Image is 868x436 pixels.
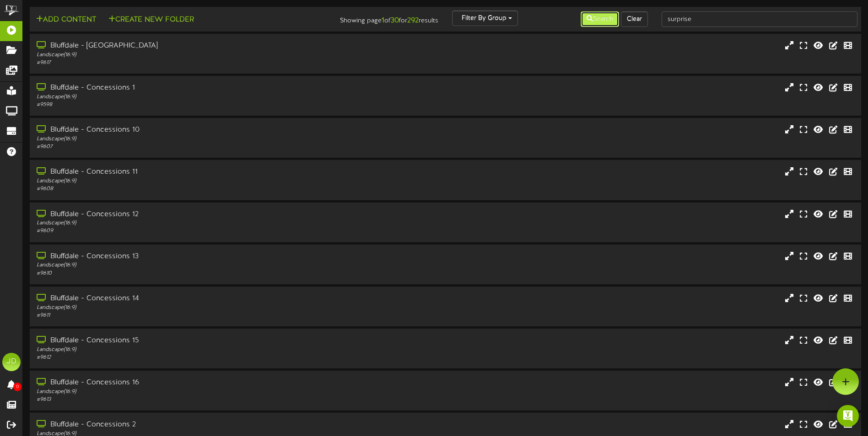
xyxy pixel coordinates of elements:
[581,11,619,27] button: Search
[37,293,369,304] div: Bluffdale - Concessions 14
[106,14,197,26] button: Create New Folder
[452,11,518,26] button: Filter By Group
[37,219,369,227] div: Landscape ( 16:9 )
[37,135,369,143] div: Landscape ( 16:9 )
[37,346,369,354] div: Landscape ( 16:9 )
[37,51,369,59] div: Landscape ( 16:9 )
[37,396,369,404] div: # 9613
[306,11,445,26] div: Showing page of for results
[37,59,369,67] div: # 9617
[33,14,99,26] button: Add Content
[37,143,369,151] div: # 9607
[837,405,859,427] div: Open Intercom Messenger
[407,16,419,25] strong: 292
[13,383,22,391] span: 0
[37,304,369,312] div: Landscape ( 16:9 )
[37,354,369,362] div: # 9612
[382,16,384,25] strong: 1
[37,41,369,51] div: Bluffdale - [GEOGRAPHIC_DATA]
[37,83,369,93] div: Bluffdale - Concessions 1
[621,11,648,27] button: Clear
[37,209,369,220] div: Bluffdale - Concessions 12
[37,388,369,396] div: Landscape ( 16:9 )
[662,11,857,27] input: -- Search Playlists by Name --
[37,101,369,109] div: # 9598
[2,353,21,371] div: JD
[37,420,369,430] div: Bluffdale - Concessions 2
[37,261,369,269] div: Landscape ( 16:9 )
[37,251,369,262] div: Bluffdale - Concessions 13
[37,167,369,177] div: Bluffdale - Concessions 11
[391,16,399,25] strong: 30
[37,335,369,346] div: Bluffdale - Concessions 15
[37,270,369,277] div: # 9610
[37,177,369,185] div: Landscape ( 16:9 )
[37,312,369,319] div: # 9611
[37,227,369,235] div: # 9609
[37,378,369,388] div: Bluffdale - Concessions 16
[37,93,369,101] div: Landscape ( 16:9 )
[37,185,369,193] div: # 9608
[37,125,369,135] div: Bluffdale - Concessions 10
